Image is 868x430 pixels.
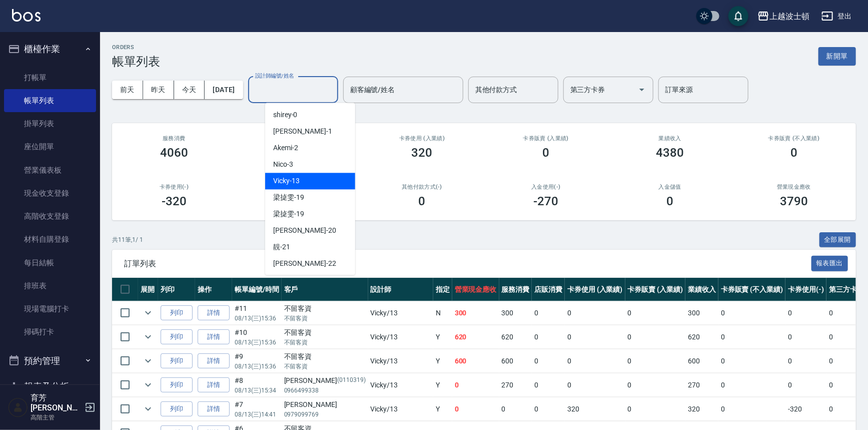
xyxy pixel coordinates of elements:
[235,314,279,323] p: 08/13 (三) 15:36
[718,301,785,325] td: 0
[284,338,366,347] p: 不留客資
[31,393,82,413] h5: 育芳[PERSON_NAME]
[685,349,718,373] td: 600
[141,305,156,320] button: expand row
[273,110,298,120] span: shirey -0
[496,135,596,142] h2: 卡券販賣 (入業績)
[565,373,625,397] td: 0
[817,7,856,26] button: 登出
[235,338,279,347] p: 08/13 (三) 15:36
[232,325,282,349] td: #10
[718,325,785,349] td: 0
[368,325,433,349] td: Vicky /13
[284,351,366,362] div: 不留客資
[685,373,718,397] td: 270
[625,301,686,325] td: 0
[112,44,160,51] h2: ORDERS
[273,209,304,219] span: 梁㨗雯 -19
[4,373,96,399] button: 報表及分析
[161,305,193,321] button: 列印
[718,373,785,397] td: 0
[744,135,844,142] h2: 卡券販賣 (不入業績)
[273,159,293,170] span: Nico -3
[141,377,156,392] button: expand row
[625,397,686,421] td: 0
[198,353,230,369] a: 詳情
[4,89,96,112] a: 帳單列表
[534,194,559,208] h3: -270
[284,314,366,323] p: 不留客資
[248,135,348,142] h2: 店販消費
[141,329,156,344] button: expand row
[368,301,433,325] td: Vicky /13
[4,205,96,228] a: 高階收支登錄
[31,413,82,422] p: 高階主管
[685,397,718,421] td: 320
[284,362,366,371] p: 不留客資
[4,159,96,182] a: 營業儀表板
[4,297,96,320] a: 現場電腦打卡
[433,373,452,397] td: Y
[532,397,565,421] td: 0
[666,194,673,208] h3: 0
[433,278,452,301] th: 指定
[273,192,304,203] span: 梁㨗雯 -19
[198,377,230,393] a: 詳情
[452,301,499,325] td: 300
[372,184,472,190] h2: 其他付款方式(-)
[780,194,808,208] h3: 3790
[284,399,366,410] div: [PERSON_NAME]
[785,278,826,301] th: 卡券使用(-)
[4,66,96,89] a: 打帳單
[232,397,282,421] td: #7
[656,146,684,160] h3: 4380
[368,349,433,373] td: Vicky /13
[753,6,813,27] button: 上越波士頓
[790,146,797,160] h3: 0
[433,397,452,421] td: Y
[499,325,532,349] td: 620
[284,386,366,395] p: 0966499338
[499,278,532,301] th: 服務消費
[232,301,282,325] td: #11
[785,349,826,373] td: 0
[718,278,785,301] th: 卡券販賣 (不入業績)
[4,320,96,343] a: 掃碼打卡
[620,184,720,190] h2: 入金儲值
[412,146,433,160] h3: 320
[235,386,279,395] p: 08/13 (三) 15:34
[162,194,187,208] h3: -320
[368,278,433,301] th: 設計師
[532,278,565,301] th: 店販消費
[368,397,433,421] td: Vicky /13
[452,325,499,349] td: 620
[4,112,96,135] a: 掛單列表
[161,377,193,393] button: 列印
[12,9,41,22] img: Logo
[625,349,686,373] td: 0
[452,373,499,397] td: 0
[198,401,230,417] a: 詳情
[8,397,28,417] img: Person
[532,373,565,397] td: 0
[138,278,158,301] th: 展開
[273,143,298,153] span: Akemi -2
[811,256,848,271] button: 報表匯出
[112,235,143,244] p: 共 11 筆, 1 / 1
[124,184,224,190] h2: 卡券使用(-)
[161,353,193,369] button: 列印
[785,325,826,349] td: 0
[499,397,532,421] td: 0
[368,373,433,397] td: Vicky /13
[565,397,625,421] td: 320
[273,126,332,137] span: [PERSON_NAME] -1
[232,373,282,397] td: #8
[235,362,279,371] p: 08/13 (三) 15:36
[232,278,282,301] th: 帳單編號/時間
[433,325,452,349] td: Y
[161,329,193,345] button: 列印
[337,375,366,386] p: (0110319)
[4,182,96,205] a: 現金收支登錄
[255,72,294,80] label: 設計師編號/姓名
[565,301,625,325] td: 0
